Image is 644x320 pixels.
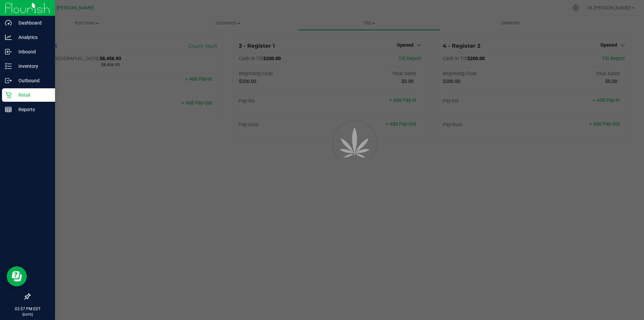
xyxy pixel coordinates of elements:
[5,77,12,84] inline-svg: Outbound
[12,62,52,70] p: Inventory
[3,306,52,312] p: 03:57 PM EDT
[5,48,12,55] inline-svg: Inbound
[12,91,52,99] p: Retail
[7,266,27,286] iframe: Resource center
[5,106,12,113] inline-svg: Reports
[5,19,12,26] inline-svg: Dashboard
[12,77,52,85] p: Outbound
[3,312,52,317] p: [DATE]
[5,34,12,41] inline-svg: Analytics
[5,92,12,98] inline-svg: Retail
[12,19,52,27] p: Dashboard
[12,105,52,113] p: Reports
[12,33,52,41] p: Analytics
[5,63,12,70] inline-svg: Inventory
[12,48,52,56] p: Inbound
